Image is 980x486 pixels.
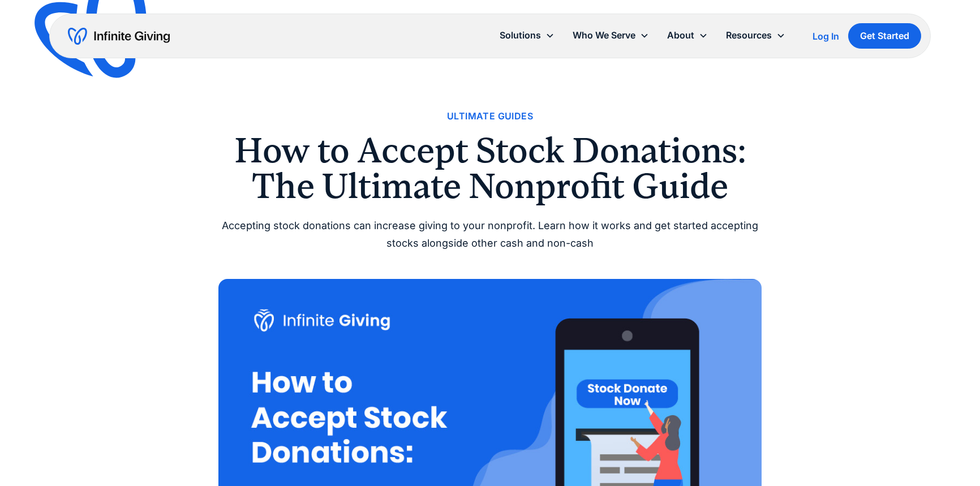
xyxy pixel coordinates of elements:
div: Log In [813,32,839,41]
div: Resources [726,28,772,43]
h1: How to Accept Stock Donations: The Ultimate Nonprofit Guide [218,133,762,204]
div: Solutions [491,23,564,48]
div: Who We Serve [564,23,658,48]
div: Who We Serve [573,28,635,43]
a: Ultimate Guides [447,109,533,124]
a: Get Started [848,23,921,49]
div: Resources [717,23,794,48]
a: Log In [813,29,839,43]
div: About [658,23,717,48]
div: About [667,28,694,43]
div: Solutions [500,28,541,43]
div: Accepting stock donations can increase giving to your nonprofit. Learn how it works and get start... [218,217,762,252]
a: home [68,27,170,45]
